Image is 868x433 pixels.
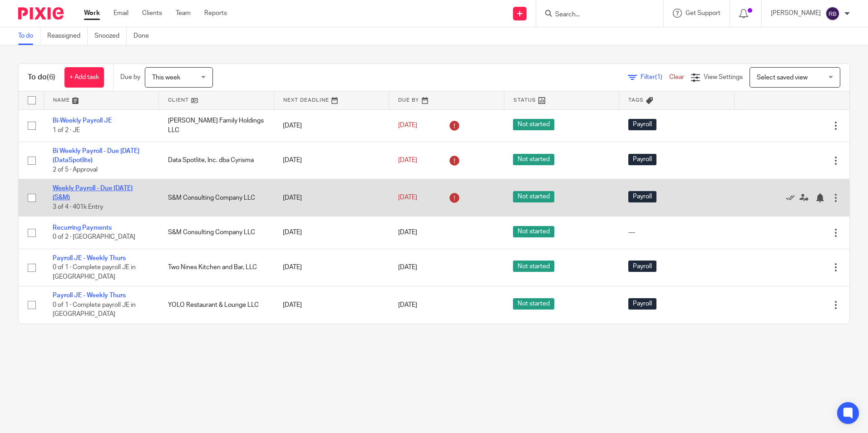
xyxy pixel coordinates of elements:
[120,73,140,82] p: Due by
[398,264,417,271] span: [DATE]
[53,118,112,124] a: Bi-Weekly Payroll JE
[513,261,554,272] span: Not started
[274,142,389,179] td: [DATE]
[176,9,191,18] a: Team
[53,167,98,173] span: 2 of 5 · Approval
[159,216,274,249] td: S&M Consulting Company LLC
[628,261,656,272] span: Payroll
[513,119,554,130] span: Not started
[53,264,136,280] span: 0 of 1 · Complete payroll JE in [GEOGRAPHIC_DATA]
[757,74,808,81] span: Select saved view
[28,73,55,82] h1: To do
[398,157,417,163] span: [DATE]
[159,142,274,179] td: Data Spotlite, Inc. dba Cyrisma
[669,74,684,80] a: Clear
[53,302,136,318] span: 0 of 1 · Complete payroll JE in [GEOGRAPHIC_DATA]
[628,154,656,165] span: Payroll
[159,109,274,142] td: [PERSON_NAME] Family Holdings LLC
[64,67,104,88] a: + Add task
[113,9,128,18] a: Email
[47,74,55,81] span: (6)
[274,109,389,142] td: [DATE]
[18,27,40,45] a: To do
[513,154,554,165] span: Not started
[53,225,112,231] a: Recurring Payments
[513,191,554,202] span: Not started
[628,228,725,237] div: ---
[398,123,417,129] span: [DATE]
[274,179,389,216] td: [DATE]
[274,249,389,286] td: [DATE]
[771,9,821,18] p: [PERSON_NAME]
[628,191,656,202] span: Payroll
[84,9,100,18] a: Work
[628,298,656,310] span: Payroll
[398,229,417,236] span: [DATE]
[398,302,417,308] span: [DATE]
[53,234,135,241] span: 0 of 2 · [GEOGRAPHIC_DATA]
[398,195,417,201] span: [DATE]
[704,74,743,80] span: View Settings
[159,286,274,324] td: YOLO Restaurant & Lounge LLC
[628,119,656,130] span: Payroll
[641,74,669,80] span: Filter
[133,27,156,45] a: Done
[274,286,389,324] td: [DATE]
[204,9,227,18] a: Reports
[53,148,139,163] a: Bi Weekly Payroll - Due [DATE] (DataSpotlite)
[94,27,127,45] a: Snoozed
[53,127,80,133] span: 1 of 2 · JE
[786,193,799,202] a: Mark as done
[655,74,662,80] span: (1)
[825,6,840,21] img: svg%3E
[53,204,103,210] span: 3 of 4 · 401k Entry
[53,255,126,261] a: Payroll JE - Weekly Thurs
[152,74,180,81] span: This week
[628,98,644,103] span: Tags
[554,11,636,19] input: Search
[274,216,389,249] td: [DATE]
[513,298,554,310] span: Not started
[53,185,133,201] a: Weekly Payroll - Due [DATE] (S&M)
[53,292,126,299] a: Payroll JE - Weekly Thurs
[159,179,274,216] td: S&M Consulting Company LLC
[159,249,274,286] td: Two Nines Kitchen and Bar, LLC
[686,10,720,16] span: Get Support
[18,7,64,20] img: Pixie
[142,9,162,18] a: Clients
[513,226,554,237] span: Not started
[47,27,88,45] a: Reassigned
